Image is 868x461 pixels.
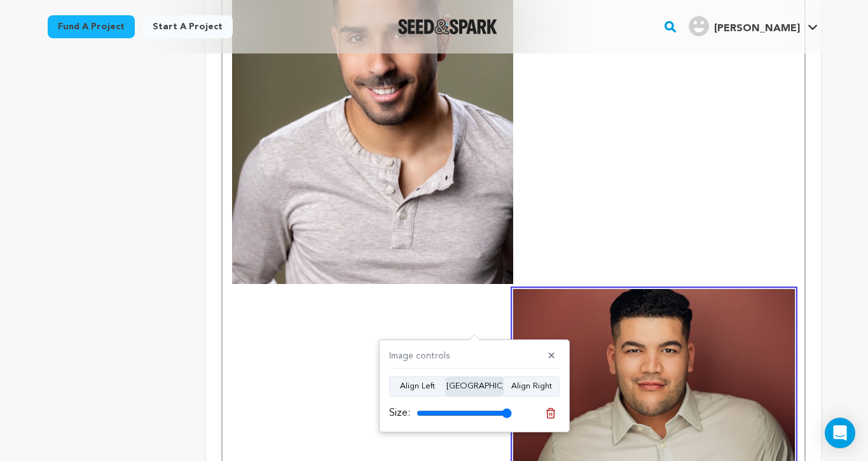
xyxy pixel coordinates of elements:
span: [PERSON_NAME] [714,24,800,34]
h4: Image controls [389,350,450,363]
img: Seed&Spark Logo Dark Mode [398,19,498,34]
div: Open Intercom Messenger [825,418,855,448]
button: Align Left [389,376,446,397]
a: Michael M.'s Profile [686,13,820,36]
button: [GEOGRAPHIC_DATA] [446,376,503,397]
div: Michael M.'s Profile [689,16,800,36]
button: Align Right [503,376,560,397]
button: ✕ [544,350,560,363]
a: Seed&Spark Homepage [398,19,498,34]
a: Fund a project [48,15,135,38]
img: user.png [689,16,709,36]
span: Michael M.'s Profile [686,13,820,40]
a: Start a project [142,15,233,38]
label: Size: [389,406,410,421]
